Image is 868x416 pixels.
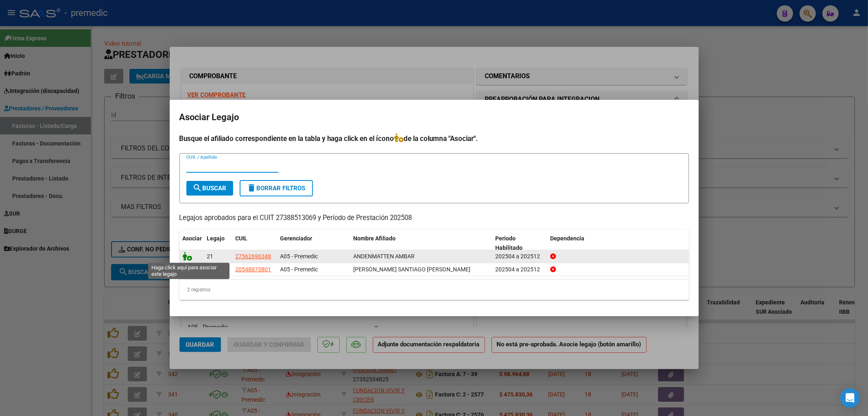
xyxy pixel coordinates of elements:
[207,266,214,273] span: 13
[495,252,544,261] div: 202504 a 202512
[232,230,277,257] datatable-header-cell: CUIL
[280,235,313,242] span: Gerenciador
[492,230,547,257] datatable-header-cell: Periodo Habilitado
[354,253,415,260] span: ANDENMATTEN AMBAR
[550,235,584,242] span: Dependencia
[247,185,306,192] span: Borrar Filtros
[354,266,471,273] span: GIMENEZ AGUIRRE SANTIAGO JOAQUIN
[277,230,350,257] datatable-header-cell: Gerenciador
[236,235,248,242] span: CUIL
[495,235,523,251] span: Periodo Habilitado
[186,181,233,196] button: Buscar
[840,388,860,408] div: Open Intercom Messenger
[179,133,689,144] h4: Busque el afiliado correspondiente en la tabla y haga click en el ícono de la columna "Asociar".
[247,183,257,193] mat-icon: delete
[207,235,225,242] span: Legajo
[350,230,492,257] datatable-header-cell: Nombre Afiliado
[547,230,689,257] datatable-header-cell: Dependencia
[354,235,396,242] span: Nombre Afiliado
[207,253,214,260] span: 21
[193,185,227,192] span: Buscar
[236,253,271,260] span: 27562696348
[179,110,689,125] h2: Asociar Legajo
[179,280,689,300] div: 2 registros
[236,266,271,273] span: 20548873801
[179,230,204,257] datatable-header-cell: Asociar
[183,235,202,242] span: Asociar
[495,265,544,274] div: 202504 a 202512
[204,230,232,257] datatable-header-cell: Legajo
[179,213,689,223] p: Legajos aprobados para el CUIT 27388513069 y Período de Prestación 202508
[193,183,203,193] mat-icon: search
[280,266,318,273] span: A05 - Premedic
[280,253,318,260] span: A05 - Premedic
[240,180,313,196] button: Borrar Filtros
